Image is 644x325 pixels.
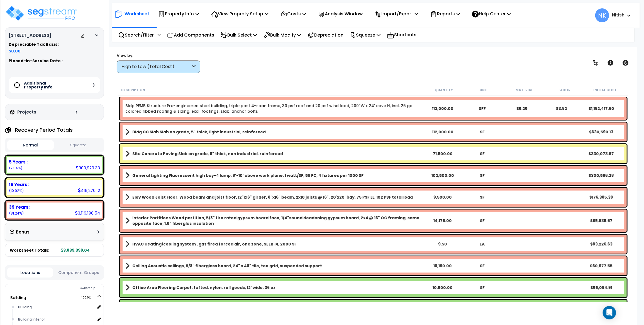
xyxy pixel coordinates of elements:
[164,28,217,42] div: Add Components
[423,106,462,111] div: 112,000.00
[132,285,275,290] b: Office Area Flooring Carpet, tufted, nylon, roll goods, 12' wide, 36 oz
[423,285,462,290] div: 10,500.00
[78,187,100,193] div: 419,270.12
[603,306,616,319] div: Open Intercom Messenger
[221,31,257,39] p: Bulk Select
[280,10,306,18] p: Costs
[462,106,502,111] div: SFF
[24,81,63,89] h5: Additional Property Info
[462,151,502,157] div: SF
[125,284,423,292] a: Assembly Title
[117,53,200,58] div: View by:
[158,10,199,18] p: Property Info
[9,182,29,187] b: 15 Years :
[9,166,22,170] small: 7.837931281540166%
[423,241,462,247] div: 9.50
[9,204,30,210] b: 39 Years :
[435,88,453,92] small: Quantity
[612,12,625,18] b: Nitish
[593,88,617,92] small: Initial Cost
[423,263,462,269] div: 18,190.00
[462,218,502,223] div: SF
[462,241,502,247] div: EA
[10,295,26,300] a: Building 100.0%
[76,165,100,171] div: 300,929.38
[375,10,418,18] p: Import/Export
[7,140,54,150] button: Normal
[462,129,502,135] div: SF
[132,129,266,135] b: Bldg CC Slab Slab on grade, 5" thick, light industrial, reinforced
[7,268,53,278] button: Locations
[15,127,73,133] h4: Recovery Period Totals
[542,106,581,111] div: $3.82
[430,10,460,18] p: Reports
[56,269,101,276] button: Component Groups
[132,194,413,200] b: Elev Wood Joist Floor, Wood beam and joist floor, 12"x16" girder, 8"x16" beam, 2x10 joists @ 16",...
[75,210,100,216] div: 3,119,198.54
[9,159,28,165] b: 5 Years :
[125,193,423,201] a: Assembly Title
[581,285,621,290] div: $55,084.91
[132,263,322,269] b: Ceiling Acoustic ceilings, 5/8" fiberglass board, 24" x 48" tile, tee grid, suspended support
[132,173,364,178] b: General Lighting Fluorescent high bay-4 lamp, 8'-10' above work plane, 1 watt/SF, 59 FC, 4 fixtur...
[581,194,621,200] div: $176,385.38
[125,150,423,158] a: Assembly Title
[121,88,145,92] small: Description
[350,31,380,39] p: Squeeze
[132,151,283,157] b: Site Concrete Paving Slab on grade, 5" thick, non industrial, reinforced
[423,218,462,223] div: 14,175.00
[9,42,100,47] h5: Depreciable Tax Basis :
[118,31,154,39] p: Search/Filter
[9,59,100,63] h5: Placed-In-Service Date :
[581,151,621,157] div: $330,073.97
[581,129,621,135] div: $630,590.13
[308,31,343,39] p: Depreciation
[125,262,423,270] a: Assembly Title
[318,10,363,18] p: Analysis Window
[17,316,95,323] div: Building Interior
[502,106,541,111] div: $5.25
[9,48,100,54] span: $0.00
[581,263,621,269] div: $60,977.55
[472,10,511,18] p: Help Center
[462,194,502,200] div: SF
[384,28,419,42] div: Shortcuts
[462,173,502,178] div: SF
[9,188,24,193] small: 10.920204564150895%
[82,294,96,301] span: 100.0%
[5,5,77,22] img: logo_pro_r.png
[480,88,488,92] small: Unit
[516,88,533,92] small: Material
[423,173,462,178] div: 102,500.00
[581,241,621,247] div: $83,226.63
[462,263,502,269] div: SF
[304,28,347,42] div: Depreciation
[581,218,621,223] div: $85,935.67
[387,31,416,39] p: Shortcuts
[10,247,49,253] span: Worksheet Totals:
[125,10,149,18] p: Worksheet
[125,215,423,226] a: Assembly Title
[132,215,423,226] b: Interior Partitions Wood partition, 5/8" fire rated gypsum board face, 1/4"sound deadening gypsum...
[462,285,502,290] div: SF
[581,106,621,111] div: $1,182,417.60
[125,172,423,179] a: Assembly Title
[16,230,30,235] h3: Bonus
[264,31,301,39] p: Bulk Modify
[125,103,423,114] a: Individual Item
[17,304,95,310] div: Building
[125,128,423,136] a: Assembly Title
[423,194,462,200] div: 9,500.00
[17,109,36,115] h3: Projects
[125,240,423,248] a: Assembly Title
[55,140,102,150] button: Squeeze
[423,129,462,135] div: 112,000.00
[559,88,571,92] small: Labor
[595,8,609,22] span: NK
[581,173,621,178] div: $300,556.28
[121,64,190,70] div: High to Low (Total Cost)
[211,10,269,18] p: View Property Setup
[9,33,51,38] h3: [STREET_ADDRESS]
[16,285,104,292] div: Ownership
[167,31,214,39] p: Add Components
